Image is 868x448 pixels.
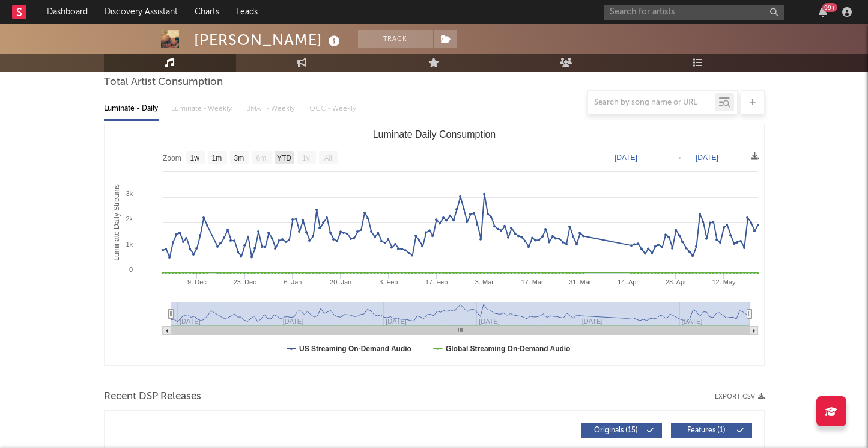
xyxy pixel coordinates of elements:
text: 31. Mar [569,278,592,286]
button: 99+ [819,7,827,17]
button: Originals(15) [581,423,662,438]
text: 0 [129,266,132,273]
button: Export CSV [715,393,765,400]
text: 17. Feb [425,278,447,286]
text: 17. Mar [521,278,544,286]
div: 99 + [822,3,837,12]
text: 6m [256,154,266,162]
text: Zoom [163,154,181,162]
text: 20. Jan [330,278,351,286]
text: 23. Dec [233,278,256,286]
button: Features(1) [671,423,752,438]
span: Recent DSP Releases [104,390,201,404]
text: → [675,153,682,162]
text: [DATE] [615,153,637,162]
text: Global Streaming On-Demand Audio [445,345,570,353]
text: 3m [234,154,244,162]
span: Total Artist Consumption [104,75,223,90]
text: 3. Mar [475,278,494,286]
text: 14. Apr [618,278,639,286]
input: Search by song name or URL [588,98,715,108]
text: All [324,154,332,162]
text: 1m [211,154,222,162]
text: [DATE] [696,153,718,162]
text: 9. Dec [187,278,207,286]
text: 3. Feb [379,278,398,286]
svg: Luminate Daily Consumption [105,124,764,365]
text: Luminate Daily Consumption [372,129,496,140]
text: 2k [126,215,133,222]
button: Track [358,30,433,48]
text: 3k [126,190,133,197]
text: Luminate Daily Streams [112,184,120,260]
text: US Streaming On-Demand Audio [299,345,411,353]
text: YTD [276,154,291,162]
span: Features ( 1 ) [679,427,734,434]
text: 6. Jan [284,278,302,286]
span: Originals ( 15 ) [589,427,644,434]
text: 28. Apr [665,278,686,286]
div: [PERSON_NAME] [194,30,343,50]
text: 1y [302,154,310,162]
text: 12. May [712,278,736,286]
text: 1k [126,241,133,248]
text: 1w [190,154,199,162]
input: Search for artists [604,5,784,20]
